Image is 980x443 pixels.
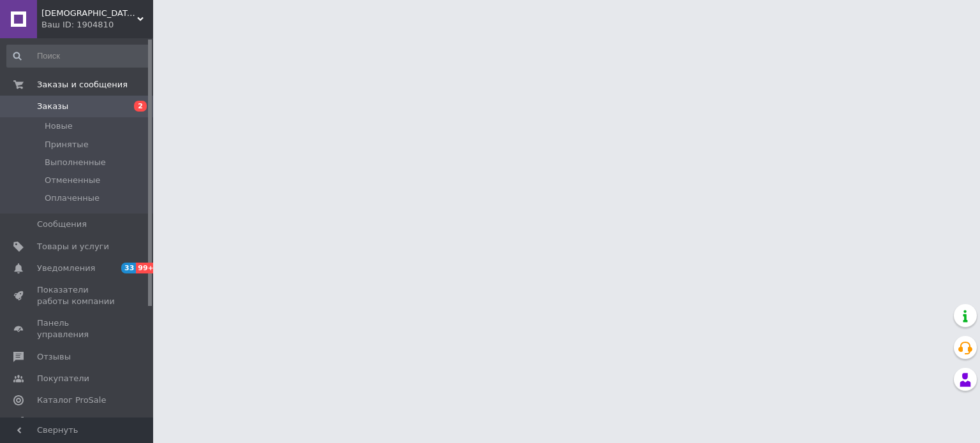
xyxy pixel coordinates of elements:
span: Заказы и сообщения [37,79,128,91]
span: Новые [45,120,73,132]
span: Покупатели [37,373,89,384]
span: 2 [134,101,147,112]
span: Каталог ProSale [37,395,106,406]
div: Ваш ID: 1904810 [41,19,153,31]
span: Выполненные [45,157,106,168]
span: Панель управления [37,317,118,340]
span: Отзывы [37,351,71,363]
span: Отмененные [45,175,100,186]
span: 33 [121,263,136,273]
span: Заказы [37,101,68,112]
input: Поиск [6,45,151,68]
span: Уведомления [37,263,95,274]
span: Сообщения [37,219,87,230]
span: Товары и услуги [37,241,109,252]
span: Показатели работы компании [37,284,118,307]
span: 99+ [136,263,157,273]
span: Оплаченные [45,192,100,204]
span: Принятые [45,139,89,150]
span: Аналитика [37,416,84,428]
span: BUDDHA MIND | Езотеричний магазин [41,8,137,19]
